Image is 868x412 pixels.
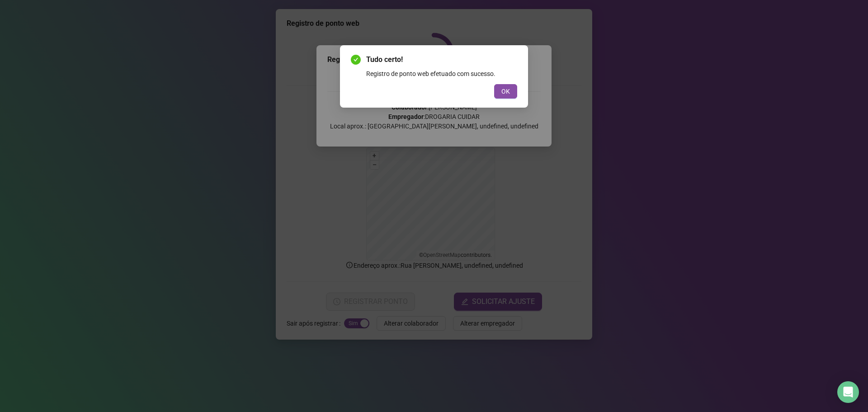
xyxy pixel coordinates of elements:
button: OK [494,84,517,99]
span: Tudo certo! [366,54,517,65]
span: OK [501,86,510,96]
div: Open Intercom Messenger [837,381,859,403]
span: check-circle [351,55,361,65]
div: Registro de ponto web efetuado com sucesso. [366,69,517,79]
